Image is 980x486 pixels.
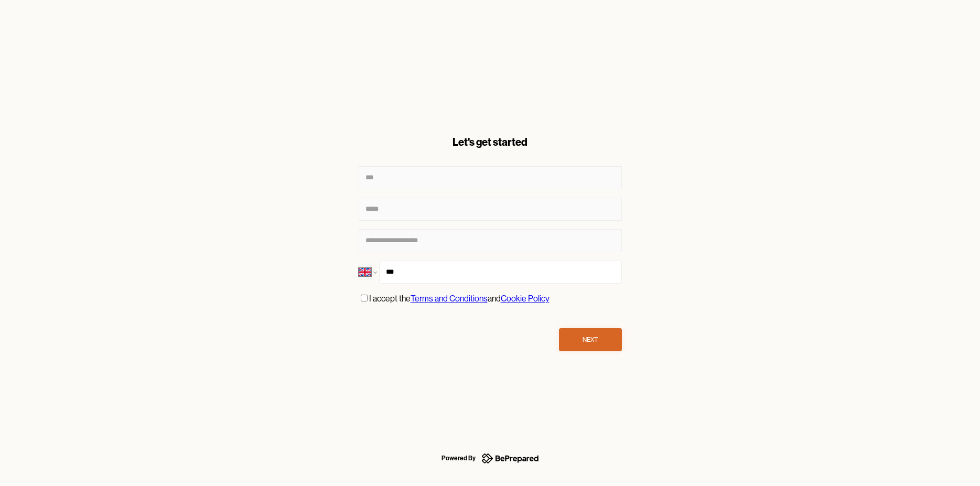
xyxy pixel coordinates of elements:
[583,334,598,345] div: Next
[359,135,622,149] div: Let's get started
[441,452,476,465] div: Powered By
[501,294,550,304] a: Cookie Policy
[559,328,622,351] button: Next
[411,294,488,304] a: Terms and Conditions
[369,292,550,306] p: I accept the and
